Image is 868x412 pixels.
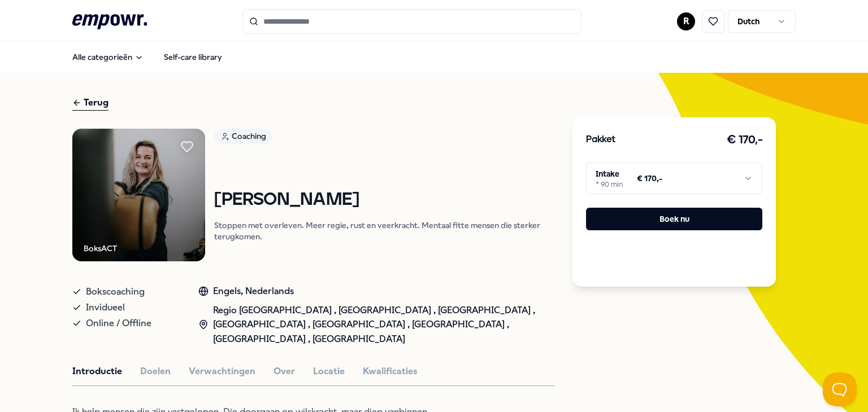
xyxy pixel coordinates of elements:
[63,46,231,68] nav: Main
[823,372,857,406] iframe: Help Scout Beacon - Open
[677,12,695,30] button: R
[86,300,125,315] span: Invidueel
[63,46,153,68] button: Alle categorieën
[242,9,581,34] input: Search for products, categories or subcategories
[214,129,554,148] a: Coaching
[72,364,122,379] button: Introductie
[363,364,418,379] button: Kwalificaties
[72,95,108,111] div: Terug
[313,364,345,379] button: Locatie
[274,364,295,379] button: Over
[86,284,145,300] span: Bokscoaching
[155,46,231,68] a: Self-care library
[586,208,762,230] button: Boek nu
[86,315,151,331] span: Online / Offline
[84,242,117,255] div: BoksACT
[727,131,763,149] h3: € 170,-
[214,129,272,144] div: Coaching
[189,364,255,379] button: Verwachtingen
[214,220,554,242] p: Stoppen met overleven. Meer regie, rust en veerkracht. Mentaal fitte mensen die sterker terugkomen.
[198,303,554,347] div: Regio [GEOGRAPHIC_DATA] , [GEOGRAPHIC_DATA] , [GEOGRAPHIC_DATA] , [GEOGRAPHIC_DATA] , [GEOGRAPHIC...
[140,364,171,379] button: Doelen
[214,190,554,210] h1: [PERSON_NAME]
[198,284,554,299] div: Engels, Nederlands
[586,133,615,147] h3: Pakket
[72,129,205,261] img: Product Image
